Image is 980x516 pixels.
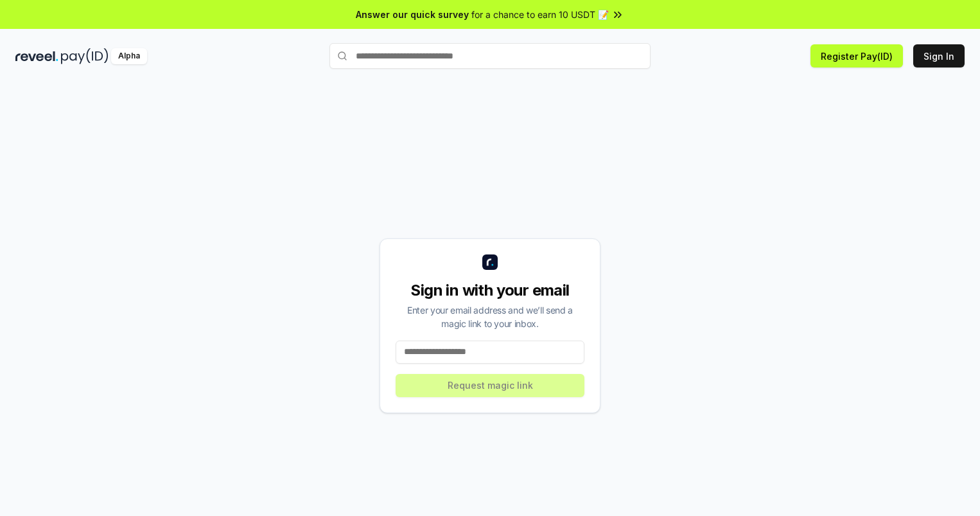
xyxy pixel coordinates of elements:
div: Alpha [111,48,147,64]
img: logo_small [482,254,498,270]
button: Sign In [913,44,965,67]
img: pay_id [61,48,109,64]
img: reveel_dark [15,48,58,64]
span: for a chance to earn 10 USDT 📝 [471,8,609,21]
span: Answer our quick survey [356,8,469,21]
div: Enter your email address and we’ll send a magic link to your inbox. [396,303,584,330]
button: Register Pay(ID) [810,44,903,67]
div: Sign in with your email [396,280,584,301]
